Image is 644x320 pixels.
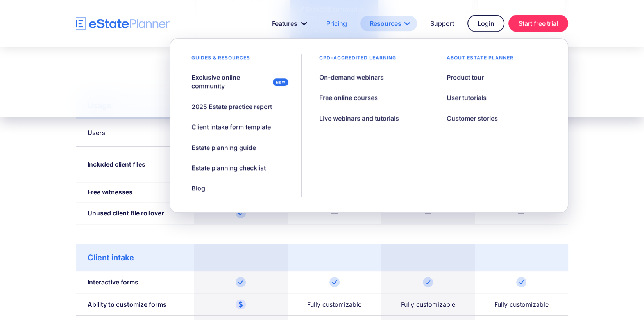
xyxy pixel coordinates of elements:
[76,17,170,30] a: home
[88,254,134,261] div: Client intake
[88,188,132,196] div: Free witnesses
[309,69,394,85] a: On-demand webinars
[331,209,338,217] div: —
[401,300,455,308] div: Fully customizable
[317,16,356,31] a: Pricing
[309,54,406,65] div: CPD–accredited learning
[447,114,498,123] div: Customer stories
[191,73,270,91] div: Exclusive online community
[447,93,487,102] div: User tutorials
[425,209,431,217] div: —
[437,54,523,65] div: About estate planner
[437,110,508,126] a: Customer stories
[88,209,164,217] div: Unused client file rollover
[309,110,409,126] a: Live webinars and tutorials
[191,164,266,172] div: Estate planning checklist
[182,119,281,135] a: Client intake form template
[319,73,384,82] div: On-demand webinars
[88,300,166,308] div: Ability to customize forms
[182,180,215,196] a: Blog
[319,114,399,123] div: Live webinars and tutorials
[88,278,138,286] div: Interactive forms
[437,69,494,85] a: Product tour
[88,160,145,168] div: Included client files
[360,16,417,31] a: Resources
[447,73,484,82] div: Product tour
[309,89,388,106] a: Free online courses
[494,300,549,308] div: Fully customizable
[182,98,282,115] a: 2025 Estate practice report
[437,89,496,106] a: User tutorials
[319,93,378,102] div: Free online courses
[307,300,361,308] div: Fully customizable
[191,123,271,131] div: Client intake form template
[191,102,272,111] div: 2025 Estate practice report
[88,129,105,137] div: Users
[182,139,266,156] a: Estate planning guide
[191,143,256,152] div: Estate planning guide
[508,15,568,32] a: Start free trial
[182,69,293,94] a: Exclusive online community
[263,16,313,31] a: Features
[467,15,504,32] a: Login
[182,54,260,65] div: Guides & resources
[518,209,524,217] div: —
[421,16,463,31] a: Support
[191,184,205,192] div: Blog
[182,160,275,176] a: Estate planning checklist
